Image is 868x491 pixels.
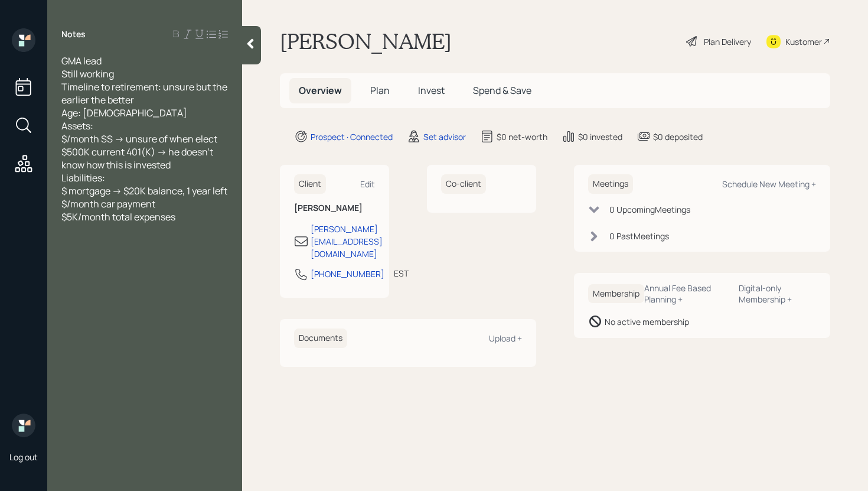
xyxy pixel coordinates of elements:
[61,132,217,145] span: $/month SS -> unsure of when elect
[605,316,689,328] div: No active membership
[644,282,729,305] div: Annual Fee Based Planning +
[61,54,102,67] span: GMA lead
[441,174,486,194] h6: Co-client
[61,171,105,184] span: Liabilities:
[61,80,229,106] span: Timeline to retirement: unsure but the earlier the better
[609,230,669,242] div: 0 Past Meeting s
[588,174,633,194] h6: Meetings
[473,84,531,97] span: Spend & Save
[370,84,390,97] span: Plan
[704,35,751,48] div: Plan Delivery
[61,197,155,210] span: $/month car payment
[61,145,215,171] span: $500K current 401(K) -> he doesn't know how this is invested
[294,203,375,213] h6: [PERSON_NAME]
[497,131,547,143] div: $0 net-worth
[423,131,466,143] div: Set advisor
[653,131,703,143] div: $0 deposited
[294,329,347,348] h6: Documents
[294,174,326,194] h6: Client
[360,178,375,190] div: Edit
[578,131,622,143] div: $0 invested
[311,131,393,143] div: Prospect · Connected
[739,282,816,305] div: Digital-only Membership +
[722,178,816,190] div: Schedule New Meeting +
[588,284,644,304] h6: Membership
[61,28,86,40] label: Notes
[299,84,342,97] span: Overview
[489,333,522,344] div: Upload +
[61,67,114,80] span: Still working
[609,203,690,216] div: 0 Upcoming Meeting s
[61,184,227,197] span: $ mortgage -> $20K balance, 1 year left
[280,28,452,54] h1: [PERSON_NAME]
[61,106,187,119] span: Age: [DEMOGRAPHIC_DATA]
[785,35,822,48] div: Kustomer
[418,84,445,97] span: Invest
[311,268,384,280] div: [PHONE_NUMBER]
[394,267,409,279] div: EST
[9,451,38,463] div: Log out
[12,414,35,437] img: retirable_logo.png
[61,210,175,223] span: $5K/month total expenses
[61,119,93,132] span: Assets:
[311,223,383,260] div: [PERSON_NAME][EMAIL_ADDRESS][DOMAIN_NAME]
